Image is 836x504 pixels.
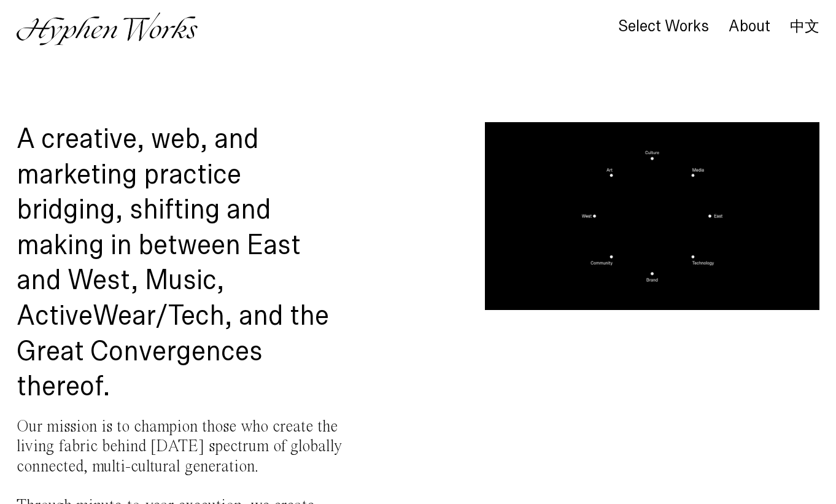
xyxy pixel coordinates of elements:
a: About [729,20,770,34]
h1: A creative, web, and marketing practice bridging, shifting and making in between East and West, M... [17,122,351,405]
a: 中文 [790,20,819,33]
a: Select Works [618,20,709,34]
video: Your browser does not support the video tag. [485,122,819,310]
div: Select Works [618,18,709,35]
div: About [729,18,770,35]
img: Hyphen Works [17,12,198,45]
